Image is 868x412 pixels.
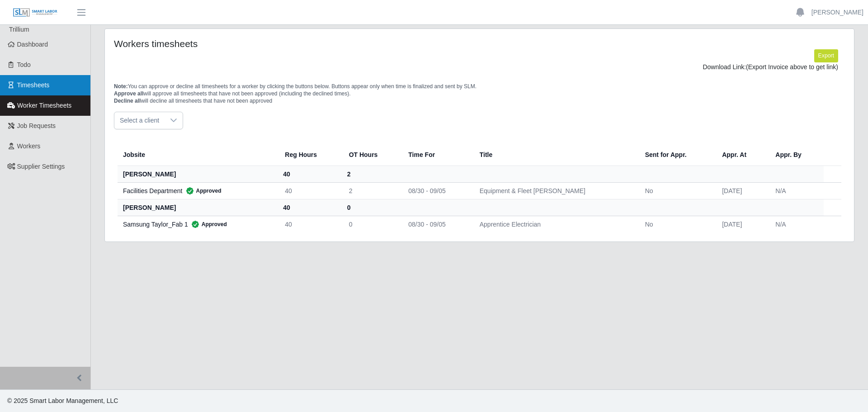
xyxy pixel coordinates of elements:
td: 2 [342,182,401,199]
th: Time For [401,144,472,166]
span: Timesheets [17,81,50,89]
span: Dashboard [17,41,48,48]
span: Worker Timesheets [17,102,71,109]
button: Export [814,49,838,62]
span: Select a client [114,112,165,129]
th: 40 [278,199,341,216]
span: © 2025 Smart Labor Management, LLC [7,397,118,404]
span: Trillium [9,26,29,33]
th: 40 [278,166,341,182]
span: (Export Invoice above to get link) [746,63,838,71]
div: Samsung Taylor_Fab 1 [123,220,270,229]
div: Facilities Department [123,186,270,195]
td: No [638,216,715,232]
td: [DATE] [715,182,768,199]
img: SLM Logo [13,8,58,18]
span: Workers [17,142,41,150]
span: Decline all [114,98,141,104]
th: 0 [342,199,401,216]
th: Appr. By [768,144,824,166]
td: N/A [768,182,824,199]
th: OT Hours [342,144,401,166]
td: No [638,182,715,199]
td: 08/30 - 09/05 [401,216,472,232]
th: 2 [342,166,401,182]
th: Reg Hours [278,144,341,166]
span: Job Requests [17,122,56,129]
td: N/A [768,216,824,232]
div: Download Link: [121,62,838,72]
td: Equipment & Fleet [PERSON_NAME] [472,182,638,199]
td: [DATE] [715,216,768,232]
th: [PERSON_NAME] [118,199,278,216]
td: 0 [342,216,401,232]
td: 08/30 - 09/05 [401,182,472,199]
th: Title [472,144,638,166]
td: 40 [278,182,341,199]
span: Approved [183,186,222,195]
span: Approved [188,220,227,229]
span: Note: [114,83,128,90]
span: Todo [17,61,31,68]
th: Jobsite [118,144,278,166]
th: Sent for Appr. [638,144,715,166]
td: 40 [278,216,341,232]
td: Apprentice Electrician [472,216,638,232]
span: Approve all [114,90,143,97]
a: [PERSON_NAME] [811,8,863,17]
span: Supplier Settings [17,163,65,170]
th: Appr. At [715,144,768,166]
th: [PERSON_NAME] [118,166,278,182]
p: You can approve or decline all timesheets for a worker by clicking the buttons below. Buttons app... [114,83,845,104]
h4: Workers timesheets [114,38,410,49]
